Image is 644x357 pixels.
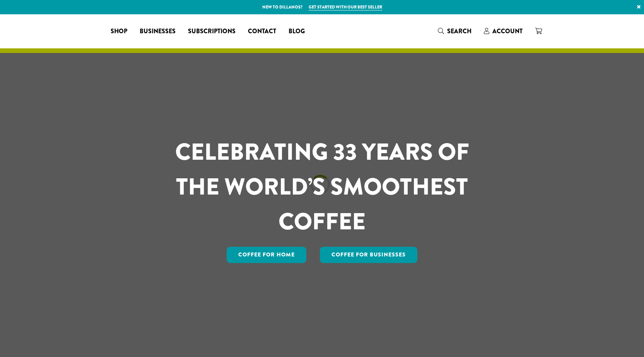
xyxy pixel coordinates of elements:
a: Coffee for Home [227,247,306,263]
span: Contact [248,27,276,36]
h1: CELEBRATING 33 YEARS OF THE WORLD’S SMOOTHEST COFFEE [152,135,492,239]
span: Account [492,27,523,36]
span: Shop [111,27,127,36]
a: Shop [104,25,133,38]
span: Search [447,27,471,36]
a: Get started with our best seller [309,4,382,10]
span: Subscriptions [188,27,236,36]
a: Coffee For Businesses [320,247,417,263]
span: Blog [289,27,305,36]
span: Businesses [140,27,176,36]
a: Search [432,25,478,38]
